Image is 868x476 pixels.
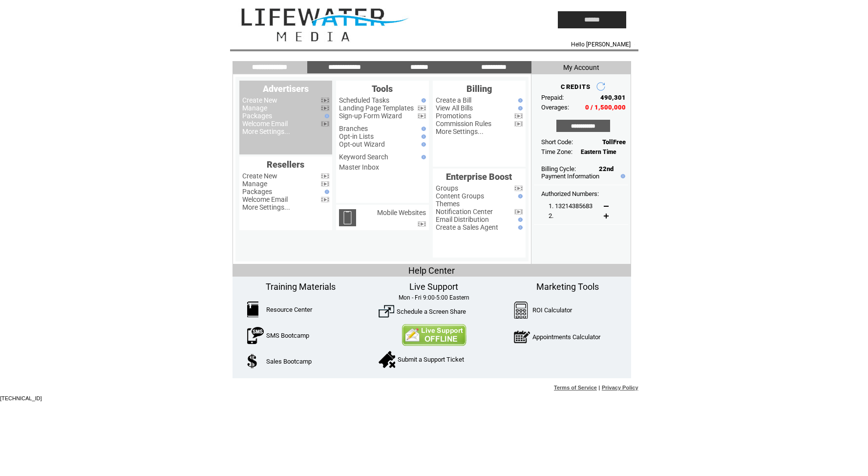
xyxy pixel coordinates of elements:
img: SalesBootcamp.png [247,354,258,368]
span: Training Materials [266,281,336,292]
img: help.gif [322,190,329,194]
img: video.png [418,106,426,111]
img: video.png [514,121,523,127]
a: Create a Bill [436,96,471,104]
a: Keyword Search [339,153,388,161]
a: Opt-in Lists [339,132,374,140]
a: Schedule a Screen Share [397,308,466,315]
img: help.gif [322,114,329,118]
img: help.gif [419,155,426,159]
span: | [598,385,600,390]
a: Notification Center [436,208,493,216]
img: help.gif [516,98,523,103]
img: help.gif [419,134,426,139]
a: Create a Sales Agent [436,223,498,231]
a: More Settings... [242,203,290,211]
img: help.gif [516,106,523,110]
a: Landing Page Templates [339,104,414,112]
a: Welcome Email [242,120,288,128]
a: Packages [242,112,272,120]
span: Enterprise Boost [446,172,512,182]
a: Manage [242,180,267,188]
span: Hello [PERSON_NAME] [571,41,631,48]
a: More Settings... [436,128,484,135]
a: Opt-out Wizard [339,140,385,148]
span: Advertisers [263,84,309,94]
img: SupportTicket.png [379,351,395,368]
a: Manage [242,104,267,112]
img: video.png [418,221,426,227]
span: Billing Cycle: [541,165,576,173]
img: help.gif [618,174,625,178]
a: Themes [436,200,460,208]
span: Time Zone: [541,148,572,155]
span: 0 / 1,500,000 [585,104,626,111]
img: video.png [514,209,523,215]
img: AppointmentCalc.png [514,328,530,346]
a: Mobile Websites [377,209,426,216]
a: Create New [242,172,277,180]
img: help.gif [516,225,523,230]
a: Create New [242,96,277,104]
span: Short Code: [541,138,573,146]
img: video.png [321,121,329,127]
span: Billing [466,84,492,94]
a: Groups [436,184,458,192]
span: Marketing Tools [536,281,599,292]
span: Tools [372,84,393,94]
span: Eastern Time [581,149,616,155]
img: video.png [321,98,329,103]
a: Content Groups [436,192,484,200]
img: video.png [321,197,329,202]
span: Help Center [408,265,455,276]
a: Scheduled Tasks [339,96,389,104]
span: Mon - Fri 9:00-5:00 Eastern [399,294,469,301]
a: View All Bills [436,104,473,112]
span: 490,301 [600,94,626,101]
span: 22nd [599,165,614,173]
img: ResourceCenter.png [247,302,258,317]
img: SMSBootcamp.png [247,327,264,344]
img: ScreenShare.png [379,303,394,319]
img: help.gif [419,127,426,131]
img: video.png [321,106,329,111]
span: Resellers [267,159,304,170]
img: video.png [321,181,329,187]
span: Prepaid: [541,94,564,101]
a: ROI Calculator [532,306,572,314]
img: Calculator.png [514,302,529,319]
span: Live Support [409,281,458,292]
a: SMS Bootcamp [266,332,309,339]
a: Packages [242,188,272,195]
a: Master Inbox [339,163,379,171]
span: 2. [549,212,553,219]
a: Commission Rules [436,120,491,128]
span: TollFree [602,138,626,146]
a: More Settings... [242,128,290,135]
span: CREDITS [561,83,591,90]
a: Submit a Support Ticket [398,356,464,363]
a: Sales Bootcamp [266,358,312,365]
img: video.png [321,173,329,179]
a: Promotions [436,112,471,120]
img: mobile-websites.png [339,209,356,226]
a: Welcome Email [242,195,288,203]
img: help.gif [516,194,523,198]
img: video.png [418,113,426,119]
span: Authorized Numbers: [541,190,599,197]
img: Contact Us [402,324,466,346]
a: Privacy Policy [602,385,638,390]
img: help.gif [419,142,426,147]
a: Terms of Service [554,385,597,390]
img: video.png [514,113,523,119]
a: Payment Information [541,173,599,180]
a: Branches [339,125,368,132]
a: Appointments Calculator [532,333,600,341]
img: help.gif [419,98,426,103]
img: help.gif [516,217,523,222]
span: 1. 13214385683 [549,202,593,210]
a: Sign-up Form Wizard [339,112,402,120]
span: My Account [563,64,599,71]
span: Overages: [541,104,569,111]
a: Email Distribution [436,216,489,223]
